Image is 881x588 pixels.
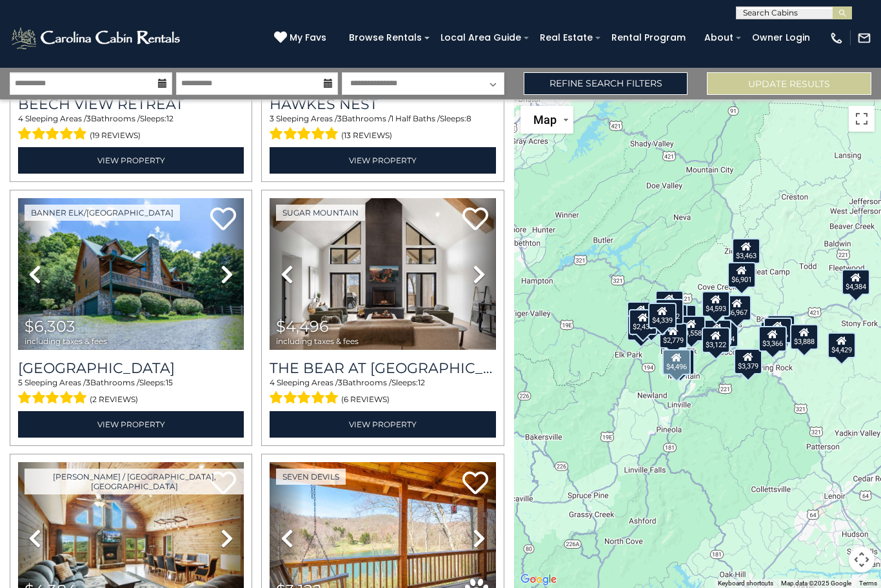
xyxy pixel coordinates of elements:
[276,337,359,345] span: including taxes & fees
[18,377,244,408] div: Sleeping Areas / Bathrooms / Sleeps:
[627,301,655,327] div: $4,738
[276,205,365,221] a: Sugar Mountain
[723,294,751,320] div: $6,967
[655,290,684,316] div: $2,111
[341,127,392,144] span: (13 reviews)
[764,318,793,343] div: $3,036
[274,31,330,45] a: My Favs
[517,571,560,588] a: Open this area in Google Maps (opens a new window)
[18,96,244,113] a: Beech View Retreat
[859,580,877,587] a: Terms (opens in new tab)
[25,205,180,221] a: Banner Elk/[GEOGRAPHIC_DATA]
[290,31,326,45] span: My Favs
[648,302,677,328] div: $4,339
[520,106,573,134] button: Change map style
[270,360,495,377] a: The Bear At [GEOGRAPHIC_DATA]
[270,377,495,408] div: Sleeping Areas / Bathrooms / Sleeps:
[533,113,557,127] span: Map
[842,269,870,294] div: $4,384
[210,206,236,234] a: Add to favorites
[849,547,875,573] button: Map camera controls
[702,327,730,352] div: $3,122
[25,469,244,494] a: [PERSON_NAME] / [GEOGRAPHIC_DATA], [GEOGRAPHIC_DATA]
[698,28,740,48] a: About
[517,571,560,588] img: Google
[462,206,488,234] a: Add to favorites
[86,378,90,387] span: 3
[781,580,851,587] span: Map data ©2025 Google
[828,332,856,358] div: $4,429
[18,378,23,387] span: 5
[10,25,184,51] img: White-1-2.png
[18,360,244,377] h3: Sunset View Lodge
[276,469,346,485] a: Seven Devils
[270,113,495,144] div: Sleeping Areas / Bathrooms / Sleeps:
[678,315,706,341] div: $3,558
[656,298,684,324] div: $5,352
[718,579,773,588] button: Keyboard shortcuts
[466,114,471,123] span: 8
[791,323,819,349] div: $3,888
[270,360,495,377] h3: The Bear At Sugar Mountain
[829,31,844,45] img: phone-regular-white.png
[629,309,658,334] div: $2,433
[25,337,107,345] span: including taxes & fees
[270,411,495,438] a: View Property
[166,378,173,387] span: 15
[18,114,23,123] span: 4
[758,326,787,352] div: $3,366
[270,198,495,350] img: thumbnail_166099329.jpeg
[663,349,691,375] div: $4,496
[728,262,756,288] div: $6,901
[166,114,173,123] span: 12
[270,114,274,123] span: 3
[337,114,342,123] span: 3
[270,147,495,174] a: View Property
[849,106,875,132] button: Toggle fullscreen view
[434,28,528,48] a: Local Area Guide
[18,113,244,144] div: Sleeping Areas / Bathrooms / Sleeps:
[732,238,760,263] div: $3,463
[524,72,688,95] a: Refine Search Filters
[90,391,138,408] span: (2 reviews)
[90,127,141,144] span: (19 reviews)
[702,291,730,317] div: $4,593
[391,114,440,123] span: 1 Half Baths /
[18,147,244,174] a: View Property
[605,28,692,48] a: Rental Program
[627,314,655,340] div: $4,077
[86,114,91,123] span: 3
[767,315,795,341] div: $3,715
[659,322,688,348] div: $2,779
[342,28,428,48] a: Browse Rentals
[533,28,599,48] a: Real Estate
[18,411,244,438] a: View Property
[746,28,817,48] a: Owner Login
[666,349,695,374] div: $6,154
[270,96,495,113] a: Hawkes Nest
[704,319,732,345] div: $4,334
[462,470,488,498] a: Add to favorites
[734,349,762,374] div: $3,379
[341,391,390,408] span: (6 reviews)
[25,317,75,336] span: $6,303
[276,317,329,336] span: $4,496
[857,31,871,45] img: mail-regular-white.png
[270,378,275,387] span: 4
[707,72,871,95] button: Update Results
[338,378,342,387] span: 3
[418,378,425,387] span: 12
[18,198,244,350] img: thumbnail_163466707.jpeg
[18,360,244,377] a: [GEOGRAPHIC_DATA]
